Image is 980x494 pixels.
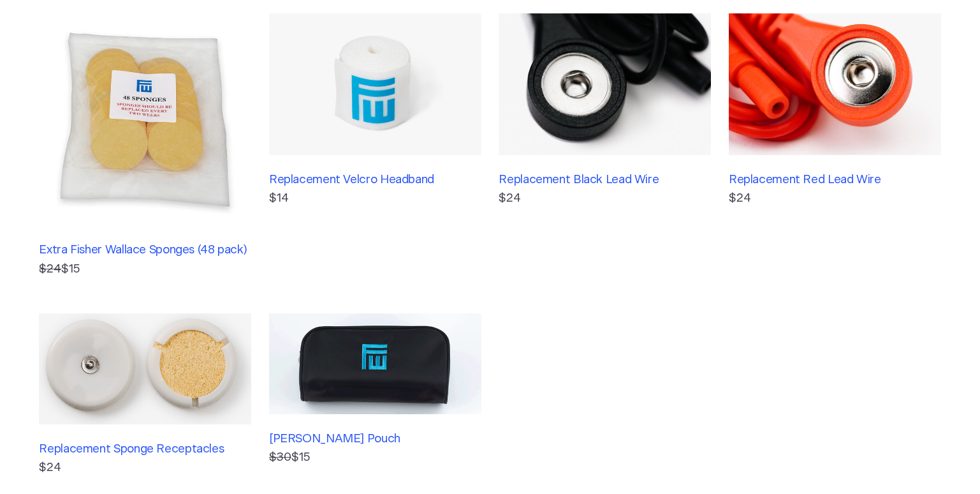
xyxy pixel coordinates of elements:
[39,313,251,477] a: Replacement Sponge Receptacles$24
[729,13,941,155] img: Replacement Red Lead Wire
[269,313,481,477] a: [PERSON_NAME] Pouch $30$15
[499,13,711,155] img: Replacement Black Lead Wire
[269,313,481,414] img: Fisher Wallace Pouch
[729,13,941,278] a: Replacement Red Lead Wire$24
[269,432,481,446] h3: [PERSON_NAME] Pouch
[39,313,251,424] img: Replacement Sponge Receptacles
[269,190,481,207] p: $14
[499,173,711,187] h3: Replacement Black Lead Wire
[39,260,251,278] p: $15
[39,13,251,226] img: Extra Fisher Wallace Sponges (48 pack)
[269,173,481,187] h3: Replacement Velcro Headband
[499,190,711,207] p: $24
[729,190,941,207] p: $24
[39,442,251,456] h3: Replacement Sponge Receptacles
[39,243,251,257] h3: Extra Fisher Wallace Sponges (48 pack)
[39,13,251,278] a: Extra Fisher Wallace Sponges (48 pack) $24$15
[729,173,941,187] h3: Replacement Red Lead Wire
[269,13,481,278] a: Replacement Velcro Headband$14
[39,263,61,275] s: $24
[499,13,711,278] a: Replacement Black Lead Wire$24
[269,13,481,155] img: Replacement Velcro Headband
[269,449,481,467] p: $15
[269,451,291,463] s: $30
[39,459,251,477] p: $24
